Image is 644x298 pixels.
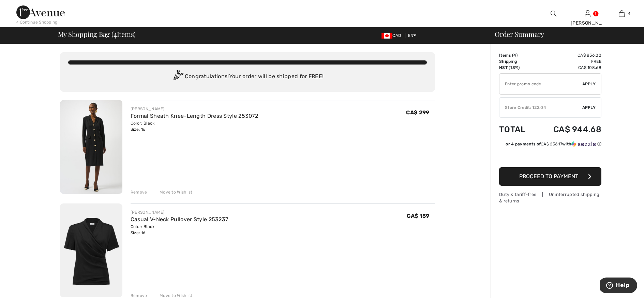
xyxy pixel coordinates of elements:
td: CA$ 108.68 [535,65,601,71]
img: 1ère Avenue [16,5,65,19]
div: or 4 payments ofCA$ 236.17withSezzle Click to learn more about Sezzle [499,141,601,150]
div: Move to Wishlist [154,189,193,195]
td: Total [499,118,535,141]
img: Casual V-Neck Pullover Style 253237 [60,203,122,297]
iframe: Opens a widget where you can find more information [600,278,637,295]
img: Sezzle [571,141,596,147]
div: Color: Black Size: 16 [131,224,228,236]
span: EN [408,33,417,38]
input: Promo code [499,74,582,94]
button: Proceed to Payment [499,167,601,186]
div: [PERSON_NAME] [131,209,228,215]
span: CA$ 236.17 [541,142,562,146]
td: Items ( ) [499,52,535,58]
span: Proceed to Payment [519,173,578,180]
iframe: PayPal-paypal [499,150,601,165]
span: CA$ 159 [407,213,429,219]
img: search the website [551,10,556,18]
a: Formal Sheath Knee-Length Dress Style 253072 [131,113,258,119]
td: Free [535,58,601,65]
div: Remove [131,189,147,195]
div: Color: Black Size: 16 [131,120,258,132]
div: [PERSON_NAME] [571,19,604,27]
div: Congratulations! Your order will be shipped for FREE! [68,70,427,84]
div: Order Summary [486,31,640,38]
span: CA$ 299 [406,109,429,116]
div: or 4 payments of with [506,141,601,147]
a: Sign In [585,10,590,17]
span: 4 [513,53,516,58]
span: Apply [582,81,596,87]
td: Shipping [499,58,535,65]
div: Store Credit: 122.04 [499,104,582,111]
a: Casual V-Neck Pullover Style 253237 [131,216,228,223]
a: 4 [605,10,638,18]
span: My Shopping Bag ( Items) [58,31,136,38]
img: Congratulation2.svg [171,70,185,84]
img: Formal Sheath Knee-Length Dress Style 253072 [60,100,122,194]
td: CA$ 944.68 [535,118,601,141]
td: HST (13%) [499,65,535,71]
span: Apply [582,104,596,111]
img: My Info [585,10,590,18]
span: 4 [628,11,630,17]
span: 4 [114,29,117,38]
div: Duty & tariff-free | Uninterrupted shipping & returns [499,191,601,204]
td: CA$ 836.00 [535,52,601,58]
img: Canadian Dollar [381,33,392,39]
span: CAD [381,33,404,38]
div: [PERSON_NAME] [131,106,258,112]
img: My Bag [619,10,625,18]
div: < Continue Shopping [16,19,58,25]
